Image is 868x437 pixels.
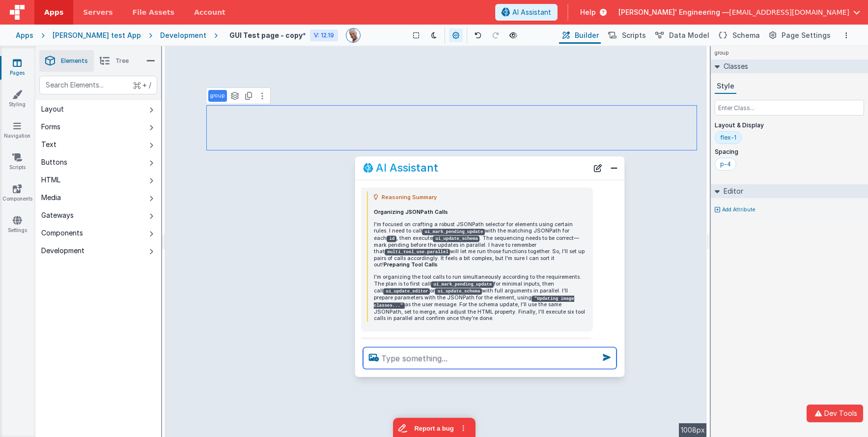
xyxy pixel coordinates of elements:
button: Components [35,224,161,242]
span: Help [580,7,596,17]
strong: Organizing JSONPath Calls [374,209,448,215]
span: AI Assistant [512,7,551,17]
button: Add Attribute [715,206,864,214]
span: Tree [115,57,129,65]
button: Dev Tools [807,405,863,422]
span: [PERSON_NAME]' Engineering — [618,7,729,17]
span: Schema [732,30,760,40]
button: Builder [559,27,601,44]
img: 11ac31fe5dc3d0eff3fbbbf7b26fa6e1 [346,29,360,42]
code: multi_tool_use.parallel [385,249,450,256]
code: "Updating image classes..." [374,295,574,309]
div: flex-1 [720,134,736,142]
p: I'm focused on crafting a robust JSONPath selector for elements using certain rules. I need to ca... [374,222,587,268]
h2: Classes [720,59,748,73]
code: ui_mark_pending_update [431,281,494,288]
p: Add Attribute [722,206,756,214]
button: HTML [35,171,161,189]
button: Gateways [35,206,161,224]
div: HTML [41,175,60,185]
div: Apps [16,30,33,40]
code: ui_update_schema [435,289,481,295]
button: [PERSON_NAME]' Engineering — [EMAIL_ADDRESS][DOMAIN_NAME] [618,7,860,17]
span: Builder [575,30,599,40]
p: I'm organizing the tool calls to run simultaneously according to the requirements. The plan is to... [374,274,587,321]
div: Development [160,30,206,40]
button: AI Assistant [495,4,558,21]
button: New Chat [591,161,605,175]
h2: AI Assistant [376,162,438,174]
span: Reasoning Summary [382,191,437,203]
span: Servers [83,7,112,17]
span: [EMAIL_ADDRESS][DOMAIN_NAME] [729,7,849,17]
span: + / [134,76,151,94]
strong: Preparing Tool Calls [384,262,438,268]
div: Gateways [41,210,74,220]
div: [PERSON_NAME] test App [53,30,141,40]
div: Media [41,193,61,203]
button: Development [35,242,161,260]
button: Data Model [652,27,711,44]
div: p-4 [720,160,731,168]
p: group [210,92,225,100]
button: Buttons [35,153,161,171]
input: Search Elements... [39,76,157,94]
div: --> [165,46,707,437]
p: Spacing [715,148,864,156]
div: Text [41,140,56,149]
span: Elements [61,57,88,65]
button: Page Settings [766,27,833,44]
div: Buttons [41,157,67,167]
code: id [387,235,396,242]
span: Page Settings [782,30,831,40]
div: 1008px [679,423,707,437]
span: Apps [44,7,63,17]
button: Style [715,79,736,94]
code: ui_mark_pending_update [422,229,485,235]
div: Layout [41,104,64,114]
span: Scripts [622,30,646,40]
span: File Assets [133,7,175,17]
h2: Editor [720,184,743,198]
h4: GUI Test page - copy [229,31,303,39]
button: Text [35,136,161,153]
button: Scripts [605,27,648,44]
p: Layout & Display [715,121,864,129]
span: Data Model [669,30,709,40]
div: V: 12.19 [310,29,338,41]
div: Development [41,246,84,256]
button: Forms [35,118,161,136]
code: ui_update_schema [433,235,479,242]
div: Forms [41,122,60,132]
code: ui_update_editor [383,289,430,295]
input: Enter Class... [715,100,864,116]
button: Layout [35,100,161,118]
button: Media [35,189,161,206]
h4: group [711,46,732,59]
button: Options [840,29,852,41]
button: Close [608,161,620,175]
button: Schema [715,27,762,44]
div: Components [41,228,83,238]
